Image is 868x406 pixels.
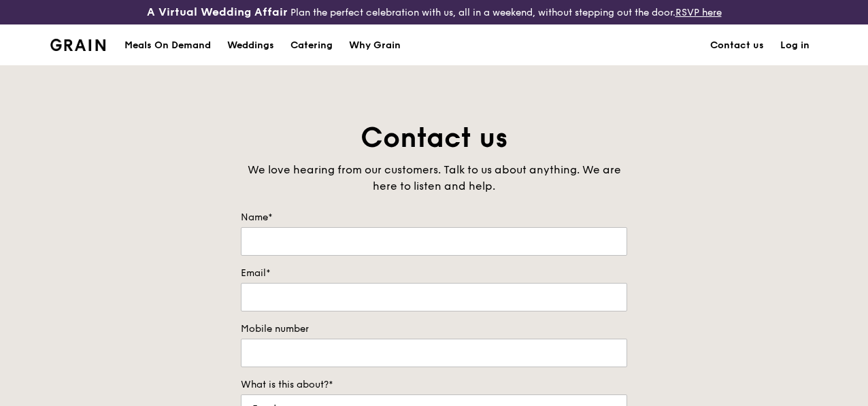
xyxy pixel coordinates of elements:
div: Plan the perfect celebration with us, all in a weekend, without stepping out the door. [145,5,724,19]
div: Catering [290,25,333,66]
a: RSVP here [675,7,722,18]
a: Why Grain [341,25,409,66]
div: Weddings [227,25,274,66]
div: We love hearing from our customers. Talk to us about anything. We are here to listen and help. [241,162,627,194]
div: Why Grain [349,25,401,66]
h1: Contact us [241,120,627,156]
label: What is this about?* [241,378,627,392]
label: Name* [241,211,627,224]
h3: A Virtual Wedding Affair [147,5,288,19]
img: Grain [50,39,105,51]
label: Mobile number [241,322,627,336]
a: Weddings [219,25,282,66]
a: Log in [772,25,818,66]
div: Meals On Demand [124,25,211,66]
a: Catering [282,25,341,66]
a: GrainGrain [50,24,105,65]
label: Email* [241,267,627,280]
a: Contact us [702,25,772,66]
